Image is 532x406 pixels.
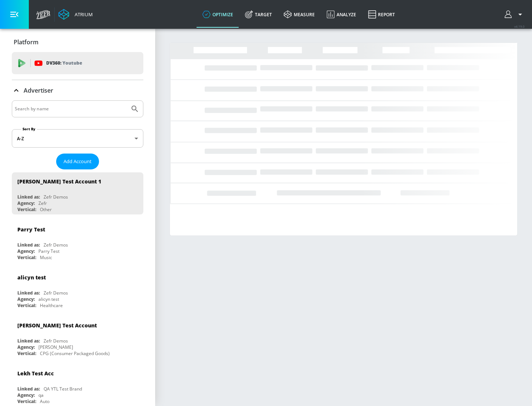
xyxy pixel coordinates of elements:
[278,1,321,28] a: measure
[38,200,47,206] div: Zefr
[17,194,40,200] div: Linked as:
[17,322,97,329] div: [PERSON_NAME] Test Account
[12,129,143,148] div: A-Z
[12,172,143,214] div: [PERSON_NAME] Test Account 1Linked as:Zefr DemosAgency:ZefrVertical:Other
[17,386,40,392] div: Linked as:
[44,194,68,200] div: Zefr Demos
[58,9,93,20] a: Atrium
[12,52,143,74] div: DV360: Youtube
[38,344,73,350] div: [PERSON_NAME]
[64,157,92,166] span: Add Account
[40,206,52,213] div: Other
[56,154,99,169] button: Add Account
[17,302,36,309] div: Vertical:
[15,104,127,114] input: Search by name
[44,386,82,392] div: QA YTL Test Brand
[12,80,143,101] div: Advertiser
[72,11,93,18] div: Atrium
[44,290,68,296] div: Zefr Demos
[17,344,35,350] div: Agency:
[17,350,36,357] div: Vertical:
[38,392,44,398] div: qa
[46,59,82,67] p: DV360:
[12,220,143,262] div: Parry TestLinked as:Zefr DemosAgency:Parry TestVertical:Music
[40,398,50,405] div: Auto
[514,24,525,28] span: v 4.19.0
[17,296,35,302] div: Agency:
[17,200,35,206] div: Agency:
[44,242,68,248] div: Zefr Demos
[44,338,68,344] div: Zefr Demos
[17,274,46,281] div: alicyn test
[12,316,143,358] div: [PERSON_NAME] Test AccountLinked as:Zefr DemosAgency:[PERSON_NAME]Vertical:CPG (Consumer Packaged...
[17,226,45,233] div: Parry Test
[40,302,63,309] div: Healthcare
[17,178,101,185] div: [PERSON_NAME] Test Account 1
[12,268,143,310] div: alicyn testLinked as:Zefr DemosAgency:alicyn testVertical:Healthcare
[239,1,278,28] a: Target
[17,242,40,248] div: Linked as:
[24,86,53,94] p: Advertiser
[17,398,36,405] div: Vertical:
[17,206,36,213] div: Vertical:
[40,350,110,357] div: CPG (Consumer Packaged Goods)
[12,32,143,52] div: Platform
[40,254,52,261] div: Music
[14,38,38,46] p: Platform
[21,127,37,131] label: Sort By
[17,392,35,398] div: Agency:
[17,370,54,377] div: Lekh Test Acc
[38,248,59,254] div: Parry Test
[17,290,40,296] div: Linked as:
[62,59,82,67] p: Youtube
[17,338,40,344] div: Linked as:
[17,254,36,261] div: Vertical:
[197,1,239,28] a: optimize
[362,1,401,28] a: Report
[38,296,59,302] div: alicyn test
[17,248,35,254] div: Agency:
[321,1,362,28] a: Analyze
